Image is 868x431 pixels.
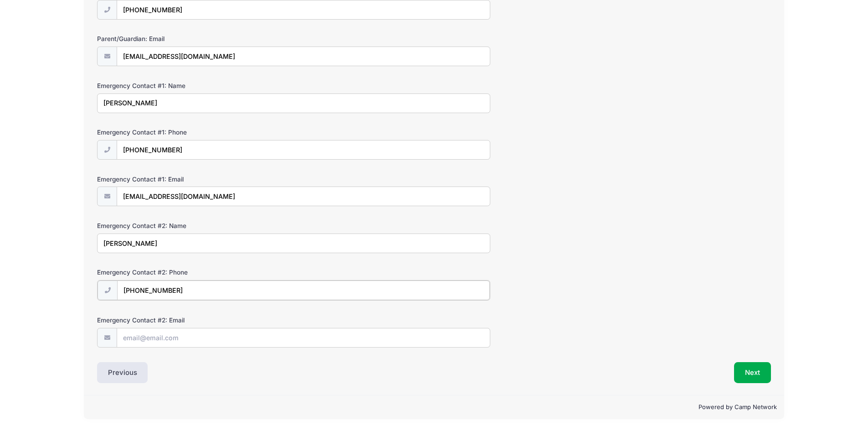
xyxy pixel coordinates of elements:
button: Previous [97,362,148,383]
input: email@email.com [117,328,490,348]
input: (xxx) xxx-xxxx [117,140,490,160]
input: email@email.com [117,47,490,66]
input: email@email.com [117,187,490,206]
label: Emergency Contact #1: Name [97,81,322,90]
label: Emergency Contact #2: Name [97,221,322,230]
label: Emergency Contact #2: Email [97,316,322,325]
label: Parent/Guardian: Email [97,34,322,43]
input: (xxx) xxx-xxxx [117,280,490,300]
p: Powered by Camp Network [91,403,777,412]
label: Emergency Contact #1: Phone [97,128,322,137]
button: Next [734,362,771,383]
label: Emergency Contact #1: Email [97,175,322,184]
label: Emergency Contact #2: Phone [97,268,322,277]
